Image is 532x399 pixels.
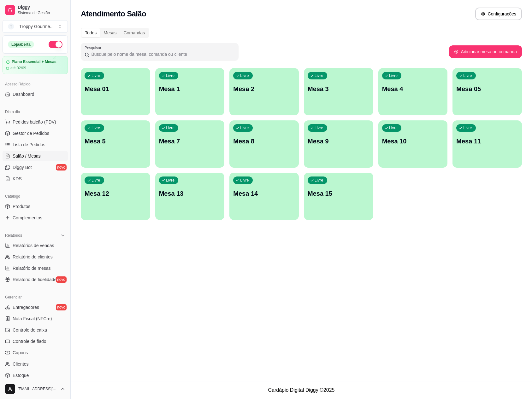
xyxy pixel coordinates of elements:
[13,203,30,210] span: Produtos
[3,191,68,201] div: Catálogo
[13,164,32,171] span: Diggy Bot
[81,68,150,115] button: LivreMesa 01
[233,189,295,198] p: Mesa 14
[233,137,295,146] p: Mesa 8
[120,28,149,37] div: Comandas
[81,120,150,168] button: LivreMesa 5
[155,173,225,220] button: LivreMesa 13
[13,176,22,182] span: KDS
[85,45,103,50] label: Pesquisar
[389,73,398,78] p: Livre
[240,125,249,130] p: Livre
[463,125,472,130] p: Livre
[3,359,68,369] a: Clientes
[89,51,235,57] input: Pesquisar
[13,338,46,344] span: Controle de fiado
[13,372,29,379] span: Estoque
[229,173,299,220] button: LivreMesa 14
[13,304,39,310] span: Entregadores
[13,350,28,356] span: Cupons
[378,68,448,115] button: LivreMesa 4
[166,73,175,78] p: Livre
[18,386,58,391] span: [EMAIL_ADDRESS][DOMAIN_NAME]
[8,23,14,30] span: T
[3,325,68,335] a: Controle de caixa
[3,79,68,89] div: Acesso Rápido
[13,153,41,159] span: Salão / Mesas
[308,189,369,198] p: Mesa 15
[308,84,369,93] p: Mesa 3
[81,9,146,19] h2: Atendimento Salão
[3,240,68,251] a: Relatórios de vendas
[19,23,54,30] div: Troppy Gourme ...
[229,120,299,168] button: LivreMesa 8
[3,89,68,99] a: Dashboard
[3,252,68,262] a: Relatório de clientes
[10,66,26,71] article: até 02/09
[159,137,221,146] p: Mesa 7
[315,125,323,130] p: Livre
[18,5,65,10] span: Diggy
[3,56,68,74] a: Plano Essencial + Mesasaté 02/09
[92,178,100,183] p: Livre
[18,10,65,15] span: Sistema de Gestão
[233,84,295,93] p: Mesa 2
[315,73,323,78] p: Livre
[5,233,22,238] span: Relatórios
[85,189,146,198] p: Mesa 12
[13,265,51,271] span: Relatório de mesas
[3,162,68,172] a: Diggy Botnovo
[71,381,532,399] footer: Cardápio Digital Diggy © 2025
[3,140,68,150] a: Lista de Pedidos
[452,120,522,168] button: LivreMesa 11
[3,370,68,380] a: Estoque
[85,84,146,93] p: Mesa 01
[13,91,34,97] span: Dashboard
[8,41,34,48] div: Loja aberta
[378,120,448,168] button: LivreMesa 10
[166,178,175,183] p: Livre
[3,263,68,273] a: Relatório de mesas
[308,137,369,146] p: Mesa 9
[3,201,68,211] a: Produtos
[315,178,323,183] p: Livre
[13,215,42,221] span: Complementos
[3,151,68,161] a: Salão / Mesas
[240,178,249,183] p: Livre
[100,28,120,37] div: Mesas
[3,314,68,324] a: Nota Fiscal (NFC-e)
[452,68,522,115] button: LivreMesa 05
[166,125,175,130] p: Livre
[155,68,225,115] button: LivreMesa 1
[13,276,56,283] span: Relatório de fidelidade
[49,41,62,48] button: Alterar Status
[159,84,221,93] p: Mesa 1
[13,130,49,136] span: Gestor de Pedidos
[3,3,68,18] a: DiggySistema de Gestão
[81,173,150,220] button: LivreMesa 12
[382,137,444,146] p: Mesa 10
[304,120,373,168] button: LivreMesa 9
[463,73,472,78] p: Livre
[3,275,68,285] a: Relatório de fidelidadenovo
[389,125,398,130] p: Livre
[3,128,68,138] a: Gestor de Pedidos
[13,254,53,260] span: Relatório de clientes
[12,60,56,64] article: Plano Essencial + Mesas
[229,68,299,115] button: LivreMesa 2
[92,125,100,130] p: Livre
[3,20,68,33] button: Select a team
[85,137,146,146] p: Mesa 5
[3,107,68,117] div: Dia a dia
[3,174,68,184] a: KDS
[13,119,56,125] span: Pedidos balcão (PDV)
[155,120,225,168] button: LivreMesa 7
[3,213,68,223] a: Complementos
[3,336,68,346] a: Controle de fiado
[13,242,54,249] span: Relatórios de vendas
[456,84,518,93] p: Mesa 05
[13,142,45,148] span: Lista de Pedidos
[81,28,100,37] div: Todos
[159,189,221,198] p: Mesa 13
[13,315,52,322] span: Nota Fiscal (NFC-e)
